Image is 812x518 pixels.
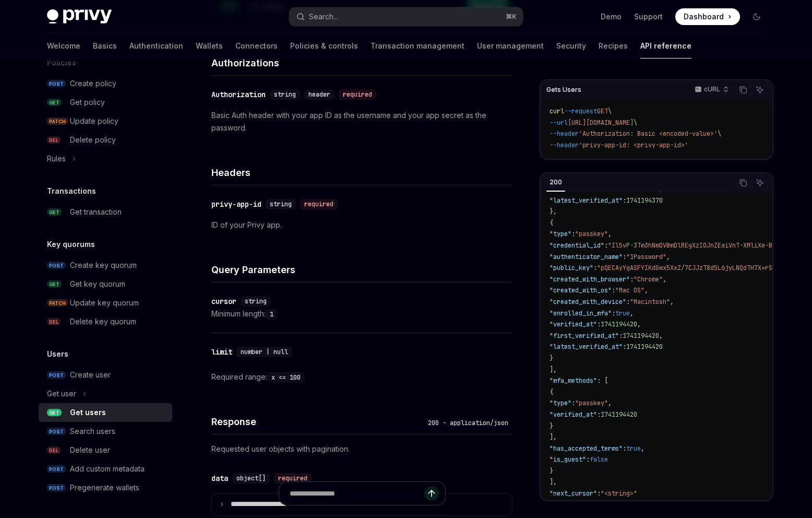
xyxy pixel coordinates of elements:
a: GETGet policy [39,93,172,112]
div: Update policy [70,115,118,127]
span: "next_cursor" [550,489,597,498]
a: Wallets [196,33,223,58]
a: POSTCreate policy [39,74,172,93]
span: 1741194420 [601,320,637,328]
a: POSTCreate key quorum [39,256,172,275]
span: { [550,388,553,396]
span: "verified_at" [550,320,597,328]
div: Update key quorum [70,297,139,309]
span: : [597,489,601,498]
span: --url [550,119,568,127]
h4: Query Parameters [211,263,512,277]
a: Transaction management [371,33,464,58]
a: DELDelete key quorum [39,312,172,331]
span: } [550,467,553,475]
a: User management [477,33,544,58]
div: Get transaction [70,206,122,218]
span: "public_key" [550,264,593,272]
span: , [608,230,612,238]
span: : [597,320,601,328]
span: string [245,297,267,305]
span: : [612,286,615,295]
h5: Users [47,348,68,360]
div: Create user [70,369,111,381]
div: limit [211,347,232,357]
span: : [ [597,376,608,385]
span: : [586,455,590,464]
div: Get policy [70,96,105,109]
span: Gets Users [546,86,581,94]
a: Authentication [129,33,183,58]
span: --header [550,141,579,149]
span: : [623,196,626,205]
span: ⌘ K [506,13,517,21]
div: Create key quorum [70,259,137,272]
h4: Authorizations [211,56,512,70]
a: POSTCreate user [39,366,172,384]
span: , [630,309,634,317]
button: Toggle dark mode [748,8,765,25]
span: , [608,399,612,407]
button: Toggle Get user section [39,384,172,403]
div: data [211,473,228,484]
span: , [644,286,648,295]
div: required [300,199,338,209]
span: \ [718,129,721,138]
button: Send message [424,486,439,501]
div: 200 - application/json [424,418,512,428]
span: "created_with_device" [550,298,626,306]
button: Copy the contents from the code block [736,83,750,97]
div: Delete user [70,444,110,456]
span: ], [550,366,557,374]
span: , [663,275,666,284]
span: "Mac OS" [615,286,644,295]
span: 'privy-app-id: <privy-app-id>' [579,141,688,149]
a: DELDelete policy [39,131,172,149]
div: Add custom metadata [70,463,145,475]
a: Security [556,33,586,58]
span: : [619,332,623,340]
span: Dashboard [684,11,724,22]
a: API reference [640,33,691,58]
span: GET [47,208,62,216]
span: , [641,444,644,453]
a: DELDelete user [39,441,172,460]
span: : [626,298,630,306]
div: required [339,89,376,100]
span: "mfa_methods" [550,376,597,385]
input: Ask a question... [290,482,424,505]
span: : [571,399,575,407]
span: header [308,90,330,99]
span: "type" [550,230,571,238]
span: "created_with_os" [550,286,612,295]
div: Get key quorum [70,278,125,290]
a: Demo [601,11,622,22]
span: "is_guest" [550,455,586,464]
span: : [571,230,575,238]
span: "Macintosh" [630,298,670,306]
a: POSTAdd custom metadata [39,460,172,478]
span: GET [47,409,62,417]
span: true [626,444,641,453]
h4: Response [211,415,424,429]
span: PATCH [47,117,68,125]
span: DEL [47,136,61,144]
a: GETGet users [39,403,172,422]
span: --header [550,129,579,138]
span: , [670,298,674,306]
span: ], [550,478,557,486]
a: PATCHUpdate policy [39,112,172,131]
span: ], [550,433,557,441]
div: Search... [309,10,338,23]
p: ID of your Privy app. [211,219,512,231]
button: Open search [289,7,523,26]
span: 'Authorization: Basic <encoded-value>' [579,129,718,138]
span: "latest_verified_at" [550,343,623,351]
a: POSTSearch users [39,422,172,441]
a: PATCHUpdate key quorum [39,293,172,312]
a: GETGet transaction [39,203,172,221]
span: "<string>" [601,489,637,498]
span: : [630,275,634,284]
div: Get users [70,406,106,419]
a: Policies & controls [290,33,358,58]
